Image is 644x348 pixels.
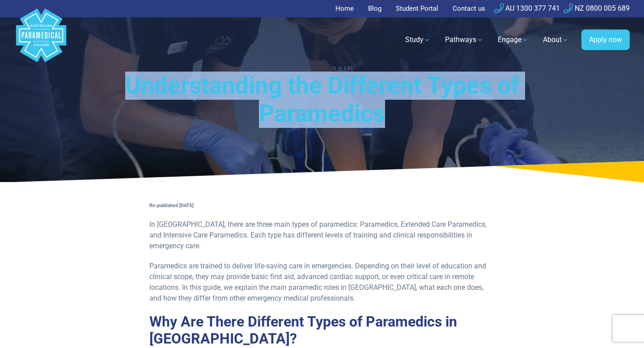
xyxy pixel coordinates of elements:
[149,261,495,304] p: Paramedics are trained to deliver life-saving care in emergencies. Depending on their level of ed...
[91,72,553,128] h1: Understanding the Different Types of Paramedics
[538,27,574,52] a: About
[563,4,630,13] a: NZ 0800 005 689
[494,4,560,13] a: AU 1300 377 741
[492,27,534,52] a: Engage
[14,17,68,63] a: Australian Paramedical College
[581,30,630,50] a: Apply now
[400,27,436,52] a: Study
[149,313,495,348] h2: Why Are There Different Types of Paramedics in [GEOGRAPHIC_DATA]?
[440,27,489,52] a: Pathways
[149,203,194,208] strong: Re-published [DATE]
[149,219,495,251] p: In [GEOGRAPHIC_DATA], there are three main types of paramedics: Paramedics, Extended Care Paramed...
